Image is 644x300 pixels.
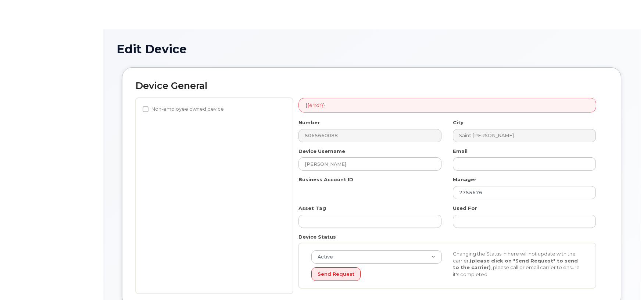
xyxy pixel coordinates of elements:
[298,148,345,155] label: Device Username
[453,119,464,126] label: City
[136,81,608,91] h2: Device General
[117,43,627,56] h1: Edit Device
[453,186,596,199] input: Select manager
[453,258,578,271] strong: (please click on "Send Request" to send to the carrier)
[453,205,477,212] label: Used For
[453,176,476,183] label: Manager
[298,233,336,240] label: Device Status
[298,119,320,126] label: Number
[298,98,596,113] div: {{error}}
[311,267,361,281] button: Send Request
[298,176,353,183] label: Business Account ID
[298,205,326,212] label: Asset Tag
[143,106,149,112] input: Non-employee owned device
[143,105,224,114] label: Non-employee owned device
[447,250,589,278] div: Changing the Status in here will not update with the carrier, , please call or email carrier to e...
[453,148,468,155] label: Email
